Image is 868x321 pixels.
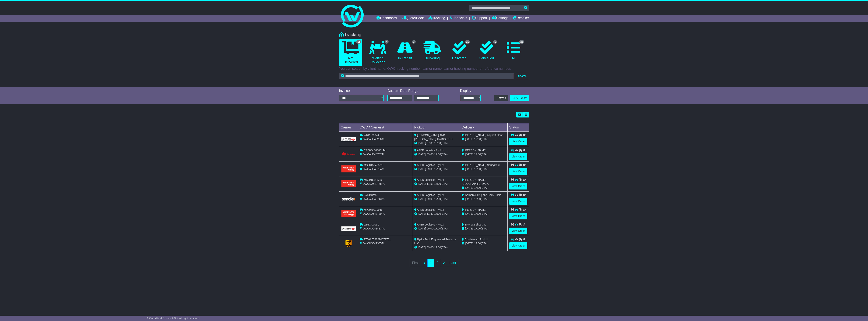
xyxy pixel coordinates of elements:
img: GetCarrierServiceLogo [341,137,356,141]
div: - (ETA) [414,245,459,249]
a: View Order [509,153,527,160]
span: [DATE] [465,227,473,230]
span: 17:00 [434,212,441,215]
div: - (ETA) [414,152,459,156]
span: 17:00 [434,182,441,185]
div: - (ETA) [414,212,459,216]
span: 17:00 [474,227,481,230]
div: (ETA) [462,137,506,141]
div: - (ETA) [414,167,459,171]
span: [PERSON_NAME] [464,149,486,152]
div: (ETA) [462,241,506,245]
span: AFER Logistics Pty Ltd [417,164,444,167]
span: [DATE] [465,197,473,200]
span: AFER Logistics Pty Ltd [417,223,444,226]
span: 11:49 [427,212,433,215]
a: Settings [492,15,508,22]
span: 09:00 [427,227,433,230]
a: 23 All [502,39,525,62]
span: WRD700031 [364,223,379,226]
a: Quote/Book [401,15,424,22]
img: Aramex.png [341,180,356,187]
img: GetCarrierServiceLogo [341,152,356,157]
span: [DATE] [418,197,426,200]
img: GetCarrierServiceLogo [341,197,356,201]
span: MS0015348520 [364,164,383,167]
a: Tracking [429,15,445,22]
button: Refresh [494,95,508,101]
span: 7 [412,40,416,44]
a: Last [447,259,458,267]
span: [DATE] [418,246,426,249]
a: View Order [509,198,527,205]
a: View Order [509,168,527,175]
a: Dashboard [376,15,397,22]
span: AFER Logistics Pty Ltd [417,208,444,211]
span: 17:00 [474,153,481,156]
span: 07:30 [427,142,433,145]
span: [PERSON_NAME] Asphalt Plant [464,134,503,137]
a: View Order [509,242,527,249]
span: [DATE] [465,186,473,189]
span: OWCAU648743AU [363,197,385,200]
span: Goodstream Pty Ltd [464,238,488,241]
div: - (ETA) [414,197,459,201]
span: MS0015348316 [364,178,383,181]
a: 2 [434,259,441,267]
span: 09:00 [427,246,433,249]
td: Pickup [413,123,460,132]
div: (ETA) [462,227,506,231]
span: [DATE] [418,182,426,185]
div: (ETA) [462,197,506,201]
span: © One World Courier 2025. All rights reserved. [146,317,201,320]
span: OWCAU648483AU [363,227,385,230]
span: 17:00 [434,153,441,156]
span: 1 [493,40,497,44]
span: Hydra Tech Engineered Products LLC [414,238,456,245]
span: OWCUS647335AU [363,242,385,245]
span: [PERSON_NAME] Springfield [464,164,499,167]
span: [DATE] [418,142,426,145]
span: 17:00 [474,168,481,171]
div: (ETA) [462,152,506,156]
span: [DATE] [465,138,473,141]
span: [DATE] [465,242,473,245]
span: [DATE] [465,212,473,215]
span: SVDBCM5 [364,193,377,197]
span: 11 [356,40,361,44]
span: AFER Logistics Pty Ltd [417,149,444,152]
span: Warnbro Sking and Body Clinic [464,193,501,197]
span: 09:00 [427,153,433,156]
img: GetCarrierServiceLogo [345,240,352,247]
span: [DATE] [418,153,426,156]
a: View Order [509,228,527,234]
span: [DATE] [465,153,473,156]
span: 17:00 [474,242,481,245]
td: OWC / Carrier # [358,123,413,132]
span: OWCAU648748AU [363,182,385,185]
a: CSV Export [510,95,529,101]
span: WRD700044 [364,134,379,137]
div: - (ETA) [414,227,459,231]
td: Carrier [339,123,358,132]
span: [DATE] [418,168,426,171]
div: (ETA) [462,186,506,190]
span: OWCAU648754AU [363,168,385,171]
button: Search [516,73,529,79]
a: 1 Cancelled [475,39,498,62]
img: Aramex.png [341,165,356,172]
span: [DATE] [418,212,426,215]
p: You can search by client name, OWC tracking number, carrier name, carrier tracking number or refe... [339,67,529,71]
a: 11 Delivered [448,39,471,62]
span: AFER Logistics Pty Ltd [417,178,444,181]
td: Delivery [460,123,508,132]
span: [DATE] [418,227,426,230]
span: OWCAU648739AU [363,212,385,215]
a: View Order [509,183,527,189]
a: Delivering [420,39,444,62]
span: OWCAU649236AU [363,138,385,141]
span: 16:30 [434,142,441,145]
span: 17:00 [474,138,481,141]
div: - (ETA) [414,141,459,145]
span: [PERSON_NAME] AND [PERSON_NAME] TRANSPORT [414,134,453,141]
